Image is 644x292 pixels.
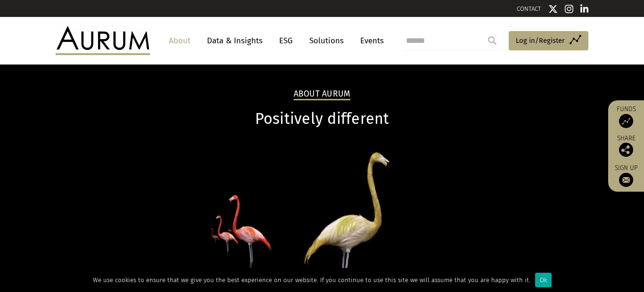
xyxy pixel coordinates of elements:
[565,4,573,14] img: Instagram icon
[355,32,384,49] a: Events
[305,32,348,49] a: Solutions
[613,164,639,187] a: Sign up
[516,35,565,46] span: Log in/Register
[619,143,633,157] img: Share this post
[613,135,639,157] div: Share
[619,173,633,187] img: Sign up to our newsletter
[548,4,558,14] img: Twitter icon
[613,105,639,128] a: Funds
[580,4,589,14] img: Linkedin icon
[509,31,588,51] a: Log in/Register
[56,110,588,128] h1: Positively different
[619,114,633,128] img: Access Funds
[202,32,267,49] a: Data & Insights
[535,273,552,287] div: Ok
[56,26,150,55] img: Aurum
[517,5,541,12] a: CONTACT
[164,32,195,49] a: About
[294,89,351,100] h2: About Aurum
[274,32,297,49] a: ESG
[483,31,502,50] input: Submit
